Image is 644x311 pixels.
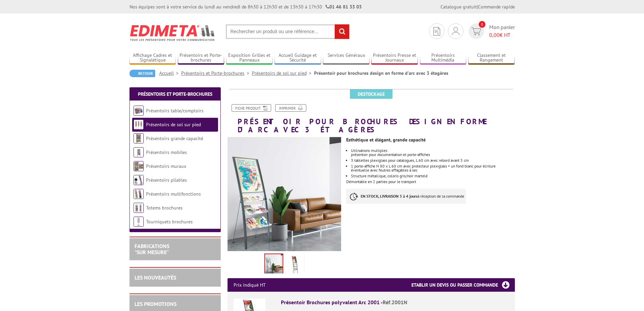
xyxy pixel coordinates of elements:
a: Présentoirs de sol sur pied [146,121,201,128]
img: presentoir_brochures_polyvalent_arc2001_2001n_mise_en_scene.jpg [265,254,283,275]
input: Rechercher un produit ou une référence... [226,24,350,39]
img: Edimeta [129,20,216,45]
a: Présentoirs mobiles [146,149,187,155]
a: Totems brochures [146,205,183,211]
a: devis rapide 0 Mon panier 0,00€ HT [467,23,515,39]
img: Tourniquets brochures [134,217,144,227]
img: Totems brochures [134,203,144,213]
a: Présentoirs pliables [146,177,187,183]
a: Présentoirs et Porte-brochures [178,52,224,64]
img: devis rapide [452,27,459,35]
img: Présentoirs de sol sur pied [134,119,144,130]
li: Présentoir pour brochures design en forme d'arc avec 3 étagères [314,70,448,76]
p: Prix indiqué HT [234,278,266,292]
a: Accueil [159,70,181,76]
a: Présentoirs et Porte-brochures [138,91,212,97]
a: Retour [129,70,155,77]
a: Présentoirs muraux [146,163,186,169]
a: Présentoirs Presse et Journaux [371,52,418,64]
span: Mon panier [489,23,515,39]
img: Présentoirs mobiles [134,147,144,157]
span: Réf.2001N [383,299,407,306]
img: presentoirs_de_sol_2001n_1.jpg [287,255,303,276]
a: Tourniquets brochures [146,219,193,225]
p: à réception de la commande [346,189,466,204]
a: Présentoirs Multimédia [420,52,467,64]
img: presentoir_brochures_polyvalent_arc2001_2001n_mise_en_scene.jpg [228,137,341,251]
li: 3 tablettes plexiglass pour catalogues, L 60 cm avec rebord avant 5 cm [351,158,515,162]
a: Imprimer [275,104,306,112]
img: Présentoirs pliables [134,175,144,185]
a: Présentoirs multifonctions [146,191,201,197]
div: Présentoir Brochures polyvalent Arc 2001 - [281,298,509,306]
a: Présentoirs et Porte-brochures [181,70,252,76]
img: Présentoirs grande capacité [134,133,144,143]
div: Nos équipes sont à votre service du lundi au vendredi de 8h30 à 12h30 et de 13h30 à 17h30 [129,3,362,10]
img: Présentoirs multifonctions [134,189,144,199]
img: devis rapide [471,27,481,35]
li: Utilisations multiples: présentoir pour documentation et porte-affiches [351,149,515,157]
span: 0,00 [489,31,500,38]
strong: EN STOCK, LIVRAISON 3 à 4 jours [361,194,418,199]
span: 0 [479,21,485,28]
img: Présentoirs table/comptoirs [134,106,144,116]
li: 1 porte-affiche H 80 x L 60 cm avec protecteur plexiglass + un fond blanc pour écriture éventuell... [351,164,515,172]
h3: Etablir un devis ou passer commande [411,278,515,292]
a: Catalogue gratuit [440,4,477,10]
a: Présentoirs grande capacité [146,135,203,141]
span: € HT [489,31,515,39]
a: Services Généraux [323,52,369,64]
a: LES PROMOTIONS [135,301,176,307]
a: LES NOUVEAUTÉS [135,274,176,281]
a: Accueil Guidage et Sécurité [275,52,321,64]
img: devis rapide [433,27,440,36]
div: Démontable en 2 parties pour le transport [346,134,520,210]
a: Affichage Cadres et Signalétique [129,52,176,64]
a: Présentoirs de sol sur pied [252,70,314,76]
a: Commande rapide [478,4,515,10]
img: Présentoirs muraux [134,161,144,171]
input: rechercher [335,24,349,39]
a: FABRICATIONS"Sur Mesure" [135,243,169,256]
li: Structure métallique, coloris gris/noir martelé [351,174,515,178]
span: Destockage [350,89,392,99]
a: Présentoirs table/comptoirs [146,108,204,114]
div: | [440,3,515,10]
strong: Esthétique et élégant, grande capacité [346,137,426,143]
a: Fiche produit [232,104,271,112]
strong: 01 46 81 33 03 [326,4,362,10]
a: Classement et Rangement [468,52,515,64]
a: Exposition Grilles et Panneaux [226,52,273,64]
